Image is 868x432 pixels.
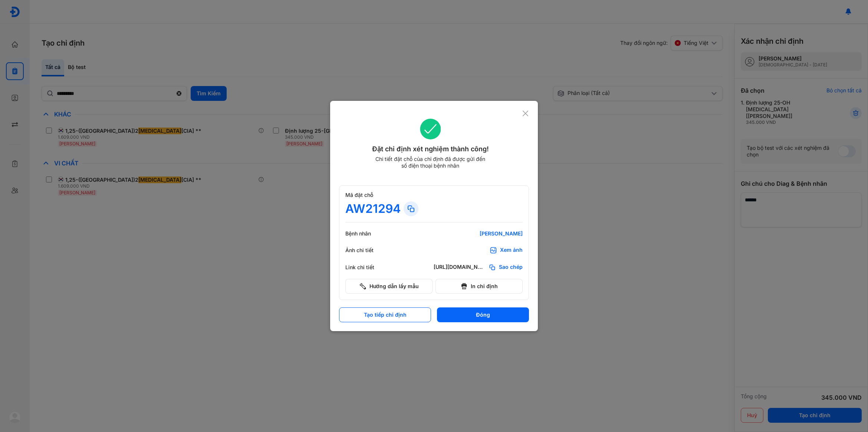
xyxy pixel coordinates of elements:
div: Xem ảnh [500,247,523,254]
div: [URL][DOMAIN_NAME] [434,264,486,271]
div: Link chi tiết [345,264,390,271]
button: In chỉ định [435,279,523,294]
div: Chi tiết đặt chỗ của chỉ định đã được gửi đến số điện thoại bệnh nhân [372,156,489,169]
button: Tạo tiếp chỉ định [339,307,431,322]
button: Đóng [437,307,529,322]
button: Hướng dẫn lấy mẫu [345,279,433,294]
div: AW21294 [345,201,401,216]
div: Ảnh chi tiết [345,247,390,254]
div: [PERSON_NAME] [434,230,523,237]
div: Mã đặt chỗ [345,192,523,198]
div: Bệnh nhân [345,230,390,237]
div: Đặt chỉ định xét nghiệm thành công! [339,144,522,154]
span: Sao chép [499,264,523,271]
